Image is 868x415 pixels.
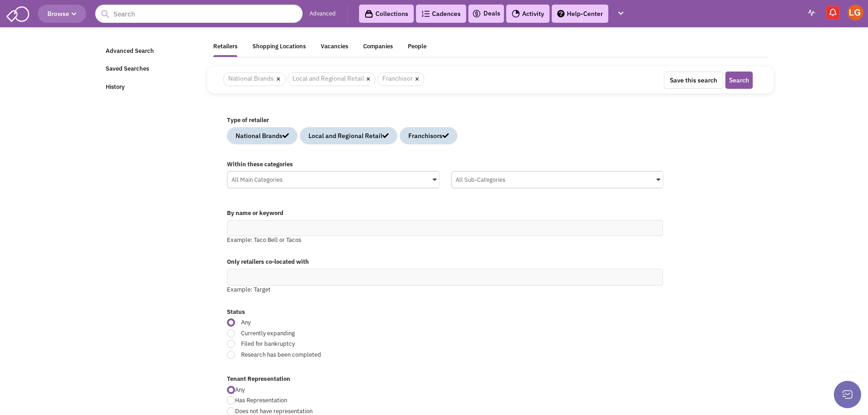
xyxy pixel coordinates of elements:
span: Franchisor [377,72,424,86]
span: Example: Taco Bell or Tacos [227,236,301,244]
a: History [100,78,202,96]
img: SmartAdmin [6,5,29,22]
span: Local and Regional Retail [288,72,375,86]
span: National Brands [223,72,285,86]
span: Does not have representation [235,407,313,415]
span: Research has been completed [235,351,518,359]
span: Example: Target [227,286,271,293]
span: Any [235,386,245,394]
span: Has Representation [235,396,287,404]
button: Save this search [664,72,723,89]
div: All Sub-Categories [452,172,663,185]
button: Browse [38,5,86,23]
div: Companies [363,42,393,54]
label: Status [227,308,663,317]
div: All Main Categories [228,172,439,185]
img: Liz Greving [847,5,863,20]
a: Collections [359,5,414,23]
span: Any [235,318,518,327]
a: Deals [472,8,500,19]
img: icon-deals.svg [472,8,481,19]
img: icon-collection-lavender-black.svg [365,10,373,18]
img: Cadences_logo.png [421,10,430,17]
button: Search [725,72,753,89]
a: × [415,75,419,83]
span: Currently expanding [235,329,518,338]
label: Only retailers co-located with [227,258,663,266]
a: Activity [506,5,550,23]
input: Search [95,5,303,23]
label: By name or keyword [227,209,663,218]
div: Vacancies [321,42,348,54]
a: × [276,75,280,83]
div: Franchisors [408,131,449,140]
label: Tenant Representation [227,375,663,384]
a: Help-Center [552,5,608,23]
div: Local and Regional Retail [308,131,389,140]
label: Type of retailer [227,116,663,125]
a: Cadences [416,5,466,23]
div: Shopping Locations [252,42,306,54]
a: Advanced Search [100,42,202,60]
div: Retailers [213,42,237,54]
a: × [366,75,370,83]
a: Saved Searches [100,60,202,78]
div: People [408,42,426,54]
span: Browse [47,10,77,18]
a: Advanced [309,10,336,18]
span: Filed for bankruptcy [235,340,518,348]
label: Within these categories [227,160,663,169]
div: National Brands [236,131,289,140]
img: help.png [557,10,565,17]
img: Activity.png [512,10,520,18]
